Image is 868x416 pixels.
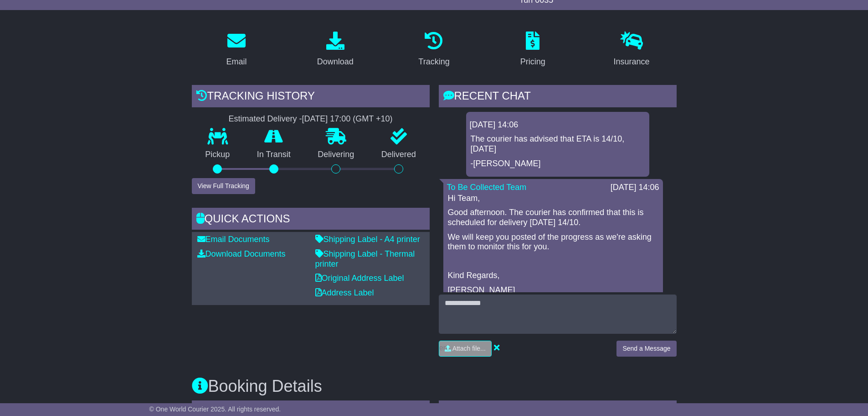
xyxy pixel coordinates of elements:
div: Download [317,56,354,68]
div: Tracking history [192,85,430,110]
button: View Full Tracking [192,178,255,194]
button: Send a Message [616,341,676,357]
h3: Booking Details [192,377,677,395]
p: We will keep you posted of the progress as we're asking them to monitor this for you. [448,232,658,252]
p: Hi Team, [448,194,658,204]
div: [DATE] 17:00 (GMT +10) [302,114,393,124]
a: Download Documents [197,249,286,258]
p: Delivering [304,150,368,160]
p: The courier has advised that ETA is 14/10, [DATE] [471,134,645,154]
div: Email [226,56,247,68]
span: © One World Courier 2025. All rights reserved. [149,405,281,413]
div: [DATE] 14:06 [611,183,659,193]
div: RECENT CHAT [439,85,677,110]
p: In Transit [243,150,304,160]
a: Download [311,28,360,71]
a: To Be Collected Team [447,183,527,192]
a: Email [220,28,252,71]
div: [DATE] 14:06 [470,120,646,130]
div: Tracking [418,56,449,68]
p: Kind Regards, [448,271,658,281]
a: Tracking [412,28,455,71]
a: Address Label [315,288,374,297]
a: Insurance [608,28,656,71]
a: Pricing [514,28,551,71]
a: Shipping Label - A4 printer [315,235,420,244]
a: Shipping Label - Thermal printer [315,249,415,269]
p: Good afternoon. The courier has confirmed that this is scheduled for delivery [DATE] 14/10. [448,208,658,227]
div: Quick Actions [192,208,430,232]
div: Insurance [614,56,650,68]
a: Email Documents [197,235,270,244]
p: Pickup [192,150,244,160]
div: Pricing [520,56,545,68]
p: Delivered [368,150,430,160]
a: Original Address Label [315,274,404,283]
p: -[PERSON_NAME] [471,159,645,169]
div: Estimated Delivery - [192,114,430,124]
p: [PERSON_NAME] [448,285,658,295]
